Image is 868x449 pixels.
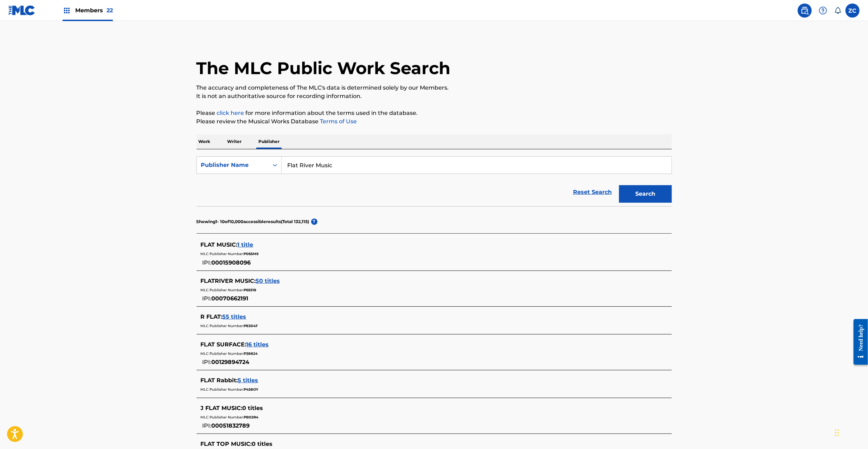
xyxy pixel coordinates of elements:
span: FLAT Rabbit : [201,377,238,384]
p: Writer [225,134,244,149]
span: IPI: [202,359,212,365]
a: Reset Search [570,184,616,200]
span: IPI: [202,422,212,429]
span: MLC Publisher Number: [201,351,244,356]
span: IPI: [202,259,212,266]
span: FLAT TOP MUSIC : [201,441,252,447]
span: 22 [107,7,113,14]
span: 00015908096 [212,259,251,266]
form: Search Form [197,156,672,206]
div: Help [816,4,830,18]
span: 16 titles [246,341,269,348]
a: Terms of Use [319,118,357,125]
span: 00051832789 [212,422,250,429]
img: MLC Logo [8,5,36,15]
p: Work [197,134,213,149]
span: 1 title [238,241,253,248]
span: PB02R4 [244,415,259,419]
iframe: Chat Widget [833,415,868,449]
span: MLC Publisher Number: [201,387,244,392]
span: MLC Publisher Number: [201,288,244,292]
span: 5 titles [238,377,258,384]
span: 00070662191 [212,295,249,302]
span: MLC Publisher Number: [201,415,244,419]
p: It is not an authoritative source for recording information. [197,92,672,100]
span: ? [311,219,317,225]
span: 0 titles [243,405,263,411]
span: MLC Publisher Number: [201,324,244,328]
p: Showing 1 - 10 of 10,000 accessible results (Total 132,115 ) [197,219,309,225]
div: User Menu [846,4,860,18]
span: 00129894724 [212,359,250,365]
img: search [801,6,809,15]
span: FLAT MUSIC : [201,241,238,248]
span: R FLAT : [201,313,223,320]
iframe: Resource Center [848,314,868,370]
img: Top Rightsholders [63,6,71,15]
span: P065M9 [244,252,259,256]
div: Publisher Name [201,161,264,169]
img: help [819,6,827,15]
span: P8304F [244,324,258,328]
span: 55 titles [223,313,246,320]
span: FLATRIVER MUSIC : [201,278,256,284]
span: 0 titles [252,441,273,447]
p: The accuracy and completeness of The MLC's data is determined solely by our Members. [197,84,672,92]
button: Search [619,185,672,203]
span: P69318 [244,288,257,292]
a: click here [217,110,244,116]
span: 50 titles [256,278,280,284]
span: J FLAT MUSIC : [201,405,243,411]
p: Please review the Musical Works Database [197,117,672,126]
span: IPI: [202,295,212,302]
span: FLAT SURFACE : [201,341,246,348]
h1: The MLC Public Work Search [197,58,451,79]
span: P38824 [244,351,258,356]
p: Publisher [257,134,282,149]
span: P458OY [244,387,259,392]
div: Notifications [834,7,841,14]
span: Members [75,6,113,14]
p: Please for more information about the terms used in the database. [197,109,672,117]
div: Drag [835,422,839,443]
span: MLC Publisher Number: [201,252,244,256]
a: Public Search [798,4,812,18]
